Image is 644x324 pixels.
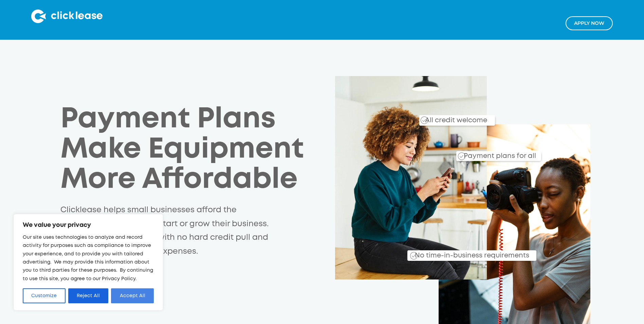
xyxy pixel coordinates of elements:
[398,111,495,126] div: All credit welcome
[60,203,272,258] p: Clicklease helps small businesses afford the equipment they need to start or grow their business....
[31,10,103,23] img: Clicklease logo
[23,235,153,281] span: Our site uses technologies to analyze and record activity for purposes such as compliance to impr...
[68,288,109,303] button: Reject All
[566,16,613,30] a: Apply NOw
[376,244,536,261] div: No time-in-business requirements
[421,116,428,124] img: Checkmark_callout
[60,105,317,195] h1: Payment Plans Make Equipment More Affordable
[111,288,154,303] button: Accept All
[14,214,163,310] div: We value your privacy
[461,147,536,161] div: Payment plans for all
[23,288,66,303] button: Customize
[23,221,154,229] p: We value your privacy
[458,152,465,160] img: Checkmark_callout
[410,252,418,259] img: Checkmark_callout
